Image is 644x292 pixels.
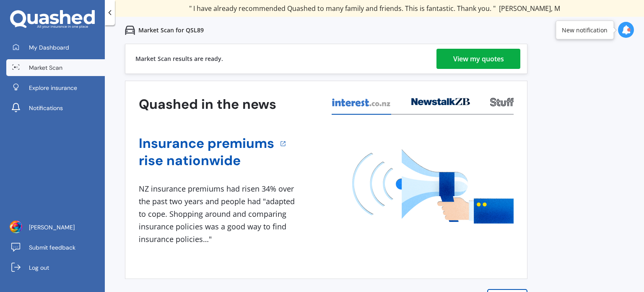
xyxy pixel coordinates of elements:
div: New notification [562,26,608,34]
h3: Quashed in the news [139,96,276,113]
img: ACg8ocLxgWQX9EO82Avaajna_ms0nWNQkxDtTS21ZkaFWtpGARz_27cX=s96-c [10,221,22,233]
a: View my quotes [436,49,520,69]
a: [PERSON_NAME] [6,219,105,236]
a: Insurance premiums [139,135,274,152]
div: NZ insurance premiums had risen 34% over the past two years and people had "adapted to cope. Shop... [139,183,298,245]
a: Submit feedback [6,239,105,256]
span: Submit feedback [29,243,75,252]
a: Market Scan [6,59,105,76]
a: rise nationwide [139,152,274,169]
img: car.f15378c7a67c060ca3f3.svg [125,25,135,35]
a: Log out [6,259,105,276]
a: Explore insurance [6,79,105,96]
span: My Dashboard [29,43,69,52]
span: [PERSON_NAME] [29,223,75,231]
a: Notifications [6,100,105,116]
span: Market Scan [29,63,62,72]
span: Notifications [29,104,63,112]
span: Log out [29,263,49,272]
div: View my quotes [453,49,504,69]
p: Market Scan for QSL89 [138,26,204,34]
span: Explore insurance [29,84,77,92]
a: My Dashboard [6,39,105,56]
img: media image [352,149,514,224]
div: Market Scan results are ready. [135,44,223,74]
